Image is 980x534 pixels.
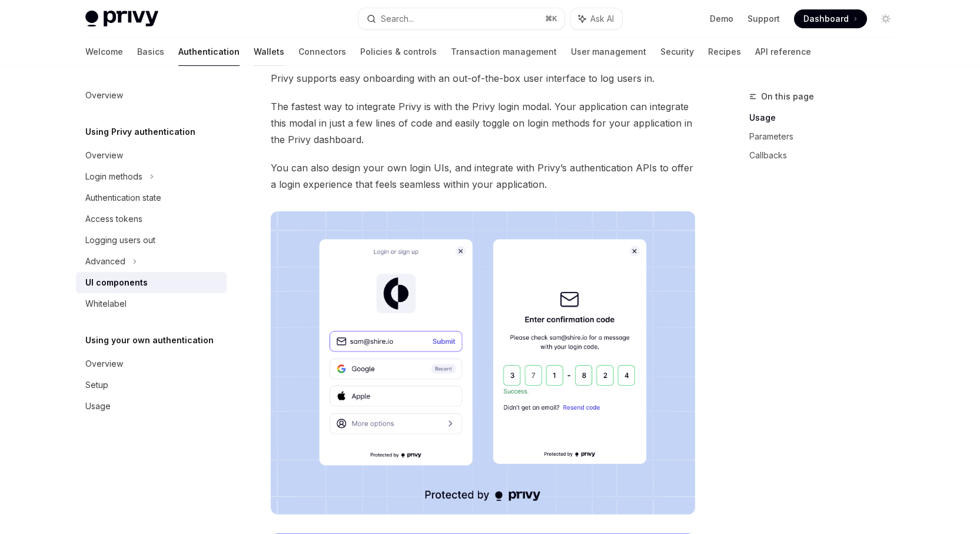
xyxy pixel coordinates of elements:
div: Search... [381,12,414,26]
h5: Using your own authentication [85,333,214,347]
a: Access tokens [76,208,227,230]
div: Overview [85,88,123,102]
span: You can also design your own login UIs, and integrate with Privy’s authentication APIs to offer a... [271,160,695,193]
div: Access tokens [85,212,142,226]
a: Demo [710,13,733,25]
div: Advanced [85,254,125,268]
a: API reference [755,38,811,66]
a: Overview [76,85,227,106]
span: The fastest way to integrate Privy is with the Privy login modal. Your application can integrate ... [271,98,695,148]
a: Overview [76,145,227,166]
a: Whitelabel [76,293,227,314]
div: Overview [85,357,123,371]
span: ⌘ K [545,14,557,24]
a: Dashboard [794,9,867,28]
img: images/Onboard.png [271,211,695,515]
img: light logo [85,11,158,27]
a: Usage [76,396,227,417]
a: Callbacks [749,146,905,165]
button: Toggle dark mode [876,9,895,28]
a: Overview [76,353,227,374]
div: Setup [85,378,108,392]
div: Logging users out [85,233,155,247]
span: On this page [761,89,814,104]
a: Support [748,13,780,25]
div: Usage [85,399,111,413]
a: Recipes [708,38,741,66]
a: Usage [749,108,905,127]
a: UI components [76,272,227,293]
span: Ask AI [590,13,614,25]
div: Whitelabel [85,297,127,311]
a: Logging users out [76,230,227,251]
a: Authentication [178,38,240,66]
div: UI components [85,276,148,290]
div: Login methods [85,170,142,184]
a: Policies & controls [360,38,437,66]
span: Privy supports easy onboarding with an out-of-the-box user interface to log users in. [271,70,695,87]
a: Welcome [85,38,123,66]
a: Parameters [749,127,905,146]
a: User management [571,38,646,66]
div: Overview [85,148,123,162]
a: Basics [137,38,164,66]
a: Transaction management [451,38,557,66]
div: Authentication state [85,191,161,205]
a: Security [660,38,694,66]
a: Setup [76,374,227,396]
span: Dashboard [803,13,849,25]
a: Authentication state [76,187,227,208]
a: Wallets [254,38,284,66]
button: Search...⌘K [358,8,564,29]
button: Ask AI [570,8,622,29]
a: Connectors [298,38,346,66]
h5: Using Privy authentication [85,125,195,139]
